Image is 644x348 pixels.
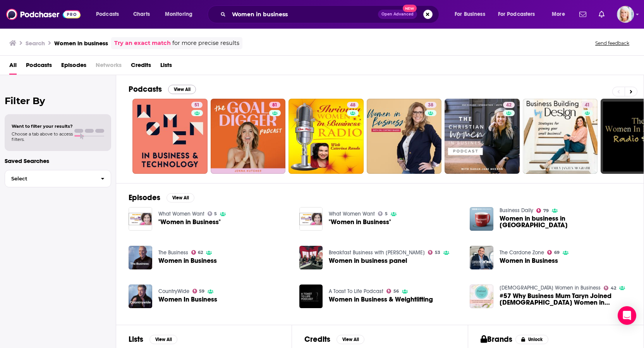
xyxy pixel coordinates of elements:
[329,296,433,303] span: Women in Business & Weightlifting
[329,249,425,256] a: Breakfast Business with Joe Lynam
[165,9,192,20] span: Monitoring
[470,207,493,231] img: Women in business in Qatar
[455,9,485,20] span: For Business
[160,8,203,21] button: open menu
[289,99,364,174] a: 48
[381,12,414,16] span: Open Advanced
[6,7,81,22] img: Podchaser - Follow, Share and Rate Podcasts
[133,9,150,20] span: Charts
[114,39,171,48] a: Try an exact match
[449,8,495,21] button: open menu
[435,251,440,254] span: 53
[585,101,590,109] span: 41
[299,285,323,308] img: Women in Business & Weightlifting
[378,10,417,19] button: Open AdvancedNew
[172,39,239,48] span: for more precise results
[304,334,364,344] a: CreditsView All
[194,101,199,109] span: 51
[158,211,204,217] a: What Women Want
[191,250,203,255] a: 62
[500,249,544,256] a: The Cardone Zone
[329,288,383,295] a: A Toast To Life Podcast
[500,215,631,228] span: Women in business in [GEOGRAPHIC_DATA]
[596,8,608,21] a: Show notifications dropdown
[500,215,631,228] a: Women in business in Qatar
[131,59,151,75] a: Credits
[500,293,631,306] a: #57 Why Business Mum Taryn Joined Christian Women in Business
[5,157,111,165] p: Saved Searches
[192,289,205,293] a: 59
[493,8,546,21] button: open menu
[470,246,493,269] img: Women in Business
[129,285,152,308] img: Women In Business
[158,257,217,264] a: Women in Business
[500,207,533,214] a: Business Daily
[428,101,433,109] span: 38
[618,306,636,325] div: Open Intercom Messenger
[617,6,634,23] button: Show profile menu
[198,251,203,254] span: 62
[617,6,634,23] span: Logged in as ashtonrc
[5,95,111,106] h2: Filter By
[129,84,162,94] h2: Podcasts
[554,251,560,254] span: 69
[269,102,280,108] a: 81
[5,170,111,187] button: Select
[445,99,520,174] a: 42
[61,59,86,75] a: Episodes
[158,296,217,303] span: Women In Business
[12,123,73,129] span: Want to filter your results?
[425,102,436,108] a: 38
[347,102,359,108] a: 48
[500,285,601,291] a: Christian Women in Business
[299,246,323,269] a: Women in business panel
[611,286,616,290] span: 42
[91,8,129,21] button: open menu
[582,102,593,108] a: 41
[367,99,442,174] a: 38
[470,285,493,308] img: #57 Why Business Mum Taryn Joined Christian Women in Business
[129,193,160,202] h2: Episodes
[304,334,330,344] h2: Credits
[272,101,277,109] span: 81
[158,288,189,295] a: CountryWide
[208,211,217,216] a: 5
[96,59,122,75] span: Networks
[576,8,589,21] a: Show notifications dropdown
[129,246,152,269] a: Women in Business
[329,257,407,264] a: Women in business panel
[543,209,549,213] span: 79
[12,131,73,142] span: Choose a tab above to access filters.
[211,99,286,174] a: 81
[9,59,17,75] span: All
[536,208,549,213] a: 79
[617,6,634,23] img: User Profile
[132,99,208,174] a: 51
[500,257,558,264] span: Women in Business
[96,9,119,20] span: Podcasts
[54,39,108,47] h3: Women in business
[481,334,513,344] h2: Brands
[167,193,194,202] button: View All
[158,219,221,225] a: "Women in Business"
[229,8,378,21] input: Search podcasts, credits, & more...
[129,207,152,231] a: "Women in Business"
[299,207,323,231] img: "Women in Business"
[350,101,355,109] span: 48
[503,102,515,108] a: 42
[546,8,575,21] button: open menu
[515,335,548,344] button: Unlock
[129,334,143,344] h2: Lists
[214,212,217,216] span: 5
[593,40,632,46] button: Send feedback
[5,176,94,181] span: Select
[128,8,155,21] a: Charts
[386,289,399,293] a: 56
